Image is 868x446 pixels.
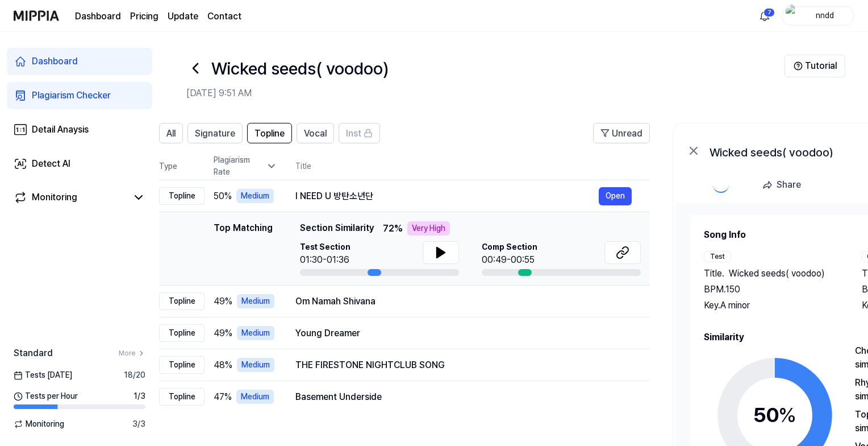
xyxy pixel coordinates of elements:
[300,253,350,267] div: 01:30-01:36
[295,152,650,180] th: Title
[7,116,152,143] a: Detail Anaysis
[346,127,361,141] span: Inst
[159,152,205,180] th: Type
[297,123,334,143] button: Vocal
[295,390,632,404] div: Basement Underside
[704,283,839,296] div: BPM. 150
[168,10,198,23] a: Update
[14,191,127,204] a: Monitoring
[704,251,731,262] div: Test
[214,358,232,372] span: 48 %
[159,324,205,342] div: Topline
[778,403,796,427] span: %
[237,358,274,372] div: Medium
[159,187,205,205] div: Topline
[159,356,205,374] div: Topline
[132,418,145,430] span: 3 / 3
[124,369,145,381] span: 18 / 20
[786,5,799,27] img: profile
[214,390,232,404] span: 47 %
[482,241,537,253] span: Comp Section
[593,123,650,143] button: Unread
[186,86,784,100] h2: [DATE] 9:51 AM
[295,189,599,203] div: I NEED U 방탄소년단
[784,55,845,77] button: Tutorial
[14,346,53,360] span: Standard
[166,127,176,141] span: All
[75,10,121,23] a: Dashboard
[159,292,205,310] div: Topline
[300,241,350,253] span: Test Section
[214,295,232,308] span: 49 %
[187,123,243,143] button: Signature
[753,400,796,431] div: 50
[214,327,232,340] span: 49 %
[757,174,810,196] button: Share
[214,154,277,178] div: Plagiarism Rate
[482,253,537,267] div: 00:49-00:55
[14,390,78,402] span: Tests per Hour
[758,9,771,23] img: 알림
[612,127,642,141] span: Unread
[133,390,145,402] span: 1 / 3
[7,48,152,75] a: Dashboard
[32,55,78,68] div: Dashboard
[300,221,374,236] span: Section Similarity
[214,189,232,203] span: 50 %
[237,294,274,308] div: Medium
[407,221,450,236] div: Very High
[14,418,64,430] span: Monitoring
[236,390,274,404] div: Medium
[237,326,274,340] div: Medium
[236,189,274,203] div: Medium
[304,127,327,141] span: Vocal
[295,295,632,308] div: Om Namah Shivana
[763,8,775,17] div: 7
[295,358,632,372] div: THE FIRESTONE NIGHTCLUB SONG
[130,10,158,23] button: Pricing
[32,191,77,204] div: Monitoring
[803,9,847,22] div: nndd
[159,123,183,143] button: All
[214,221,273,276] div: Top Matching
[254,127,285,141] span: Topline
[7,82,152,109] a: Plagiarism Checker
[159,388,205,406] div: Topline
[211,56,389,81] h1: Wicked seeds( voodoo)
[247,123,292,143] button: Topline
[599,187,632,205] button: Open
[794,61,803,71] img: Help
[7,150,152,177] a: Detect AI
[729,267,825,280] span: Wicked seeds( voodoo)
[14,369,72,381] span: Tests [DATE]
[339,123,380,143] button: Inst
[295,327,632,340] div: Young Dreamer
[782,6,854,26] button: profilenndd
[383,222,403,236] span: 72 %
[119,348,145,358] a: More
[32,157,70,171] div: Detect AI
[704,299,839,312] div: Key. A minor
[777,177,801,192] div: Share
[32,123,89,137] div: Detail Anaysis
[32,89,111,102] div: Plagiarism Checker
[756,7,774,25] button: 알림7
[207,10,241,23] a: Contact
[704,267,724,280] span: Title .
[195,127,235,141] span: Signature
